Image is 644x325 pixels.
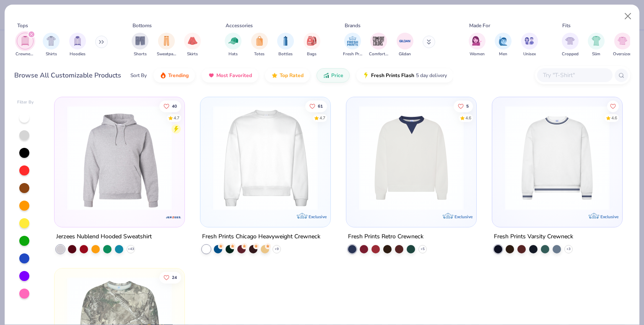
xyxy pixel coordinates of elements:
button: filter button [369,33,388,57]
img: Crewnecks Image [21,36,30,46]
div: filter for Shorts [132,33,148,57]
img: Fresh Prints Image [346,35,359,47]
span: 61 [318,104,323,108]
div: 4.7 [174,115,180,121]
button: filter button [69,33,86,57]
span: Cropped [562,51,579,57]
span: Unisex [523,51,536,57]
img: Slim Image [592,36,601,46]
span: Men [499,51,507,57]
img: 3abb6cdb-110e-4e18-92a0-dbcd4e53f056 [355,106,468,210]
div: filter for Sweatpants [157,33,176,57]
span: Exclusive [454,214,473,219]
div: Tops [17,22,28,29]
img: Oversized Image [618,36,627,46]
button: Top Rated [265,68,310,83]
button: filter button [304,33,320,57]
button: Like [607,100,619,112]
div: Jerzees Nublend Hooded Sweatshirt [56,232,152,242]
img: most_fav.gif [208,72,215,79]
img: Jerzees logo [165,209,182,226]
button: filter button [157,33,176,57]
span: 5 day delivery [416,71,447,80]
div: filter for Bags [304,33,320,57]
button: Like [160,271,182,283]
div: filter for Hats [225,33,241,57]
button: filter button [562,33,579,57]
input: Try "T-Shirt" [542,70,607,80]
button: filter button [16,33,35,57]
span: 5 [466,104,469,108]
div: filter for Unisex [521,33,538,57]
span: + 9 [275,247,279,252]
img: trending.gif [160,72,166,79]
img: Bags Image [307,36,316,46]
img: Shirts Image [47,36,56,46]
img: Unisex Image [525,36,534,46]
span: Crewnecks [16,51,35,57]
span: Most Favorited [216,72,252,79]
button: Like [454,100,473,112]
span: Gildan [399,51,411,57]
div: filter for Totes [251,33,268,57]
span: + 43 [128,247,134,252]
span: Bottles [278,51,293,57]
button: Like [160,100,182,112]
span: + 3 [566,247,571,252]
div: filter for Gildan [397,33,413,57]
button: filter button [277,33,294,57]
span: Skirts [187,51,198,57]
div: Fresh Prints Retro Crewneck [348,232,423,242]
div: 4.6 [611,115,617,121]
span: Sweatpants [157,51,176,57]
div: Accessories [226,22,253,29]
button: filter button [132,33,148,57]
span: Oversized [613,51,632,57]
div: filter for Hoodies [69,33,86,57]
button: Price [317,68,350,83]
img: Totes Image [255,36,264,46]
button: filter button [613,33,632,57]
button: filter button [588,33,605,57]
span: Trending [168,72,189,79]
span: Slim [592,51,600,57]
img: Gildan Image [399,35,411,47]
span: Bags [307,51,317,57]
div: filter for Oversized [613,33,632,57]
span: + 5 [421,247,425,252]
img: Sweatpants Image [162,36,171,46]
span: Price [331,72,343,79]
img: Women Image [472,36,482,46]
div: filter for Slim [588,33,605,57]
button: Like [305,100,327,112]
img: 3a414f12-a4cb-4ca9-8ee8-e32b16d9a56c [63,106,176,210]
span: Hoodies [70,51,86,57]
button: filter button [495,33,512,57]
div: filter for Fresh Prints [343,33,362,57]
div: filter for Crewnecks [16,33,35,57]
span: Fresh Prints [343,51,362,57]
img: Hats Image [229,36,238,46]
img: TopRated.gif [271,72,278,79]
button: filter button [184,33,201,57]
img: Hoodies Image [73,36,82,46]
div: Fresh Prints Varsity Crewneck [494,232,573,242]
div: filter for Cropped [562,33,579,57]
span: Comfort Colors [369,51,388,57]
span: 40 [172,104,177,108]
img: Comfort Colors Image [372,35,385,47]
span: Shorts [134,51,147,57]
button: filter button [521,33,538,57]
div: filter for Comfort Colors [369,33,388,57]
div: Browse All Customizable Products [14,70,121,80]
button: filter button [225,33,241,57]
button: filter button [397,33,413,57]
button: Fresh Prints Flash5 day delivery [356,68,453,83]
div: filter for Skirts [184,33,201,57]
div: 4.7 [319,115,325,121]
img: flash.gif [363,72,369,79]
img: Skirts Image [188,36,197,46]
button: filter button [251,33,268,57]
img: 4d4398e1-a86f-4e3e-85fd-b9623566810e [501,106,614,210]
div: filter for Bottles [277,33,294,57]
